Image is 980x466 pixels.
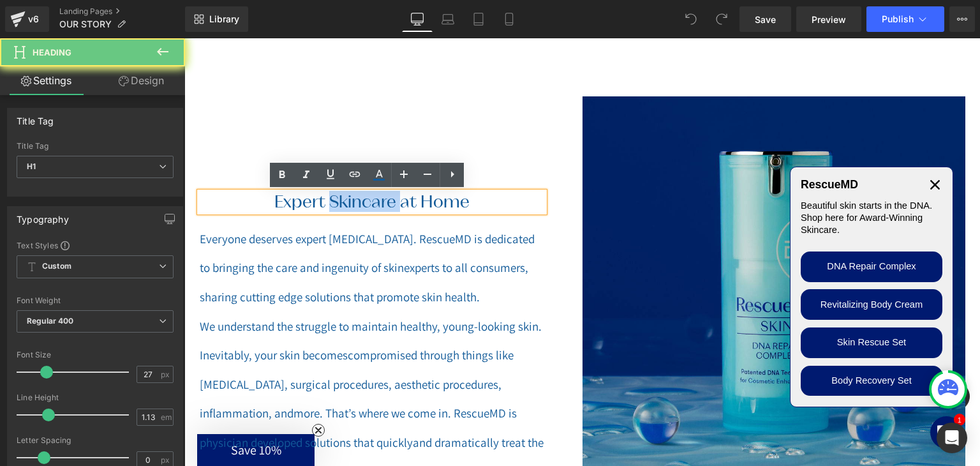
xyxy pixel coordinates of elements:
[882,14,914,24] span: Publish
[17,296,174,305] div: Font Weight
[15,309,329,382] span: compromised through things like [MEDICAL_DATA], surgical procedures, aesthetic procedures, inflam...
[17,240,174,250] div: Text Styles
[17,142,174,151] div: Title Tag
[26,11,41,27] div: v6
[27,316,74,326] b: Regular 400
[678,6,704,32] button: Undo
[463,6,494,32] a: Tablet
[866,6,944,32] button: Publish
[709,6,734,32] button: Redo
[17,350,174,359] div: Font Size
[95,66,188,95] a: Design
[161,456,172,464] span: px
[15,186,360,274] p: Everyone deserves expert [MEDICAL_DATA]. RescueMD is dedicated to bringing the care and ingenuity...
[59,6,185,17] a: Landing Pages
[15,367,332,412] span: more. That’s where we come in. RescueMD is physician developed solutions that quickly
[17,393,174,402] div: Line Height
[59,19,112,29] span: OUR STORY
[796,6,861,32] a: Preview
[17,109,54,126] div: Title Tag
[937,423,967,453] div: Open Intercom Messenger
[755,13,776,26] span: Save
[15,154,360,174] h1: Expert Skincare at Home
[402,6,433,32] a: Desktop
[17,207,69,225] div: Typography
[161,413,172,421] span: em
[17,436,174,445] div: Letter Spacing
[949,6,975,32] button: More
[185,6,248,32] a: New Library
[433,6,463,32] a: Laptop
[15,274,360,449] p: We understand the struggle to maintain healthy, young-looking skin. Inevitably, your skin becomes
[33,47,71,57] span: Heading
[42,261,71,272] b: Custom
[161,370,172,379] span: px
[209,13,239,25] span: Library
[812,13,846,26] span: Preview
[5,6,49,32] a: v6
[15,222,344,266] span: experts to all consumers, sharing cutting edge solutions that promote skin health.
[494,6,524,32] a: Mobile
[27,162,36,171] b: H1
